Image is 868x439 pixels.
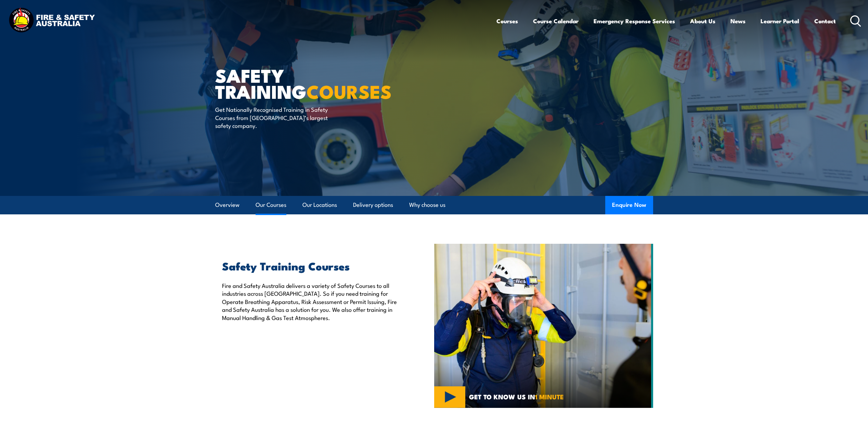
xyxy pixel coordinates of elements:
[594,12,675,30] a: Emergency Response Services
[690,12,715,30] a: About Us
[730,12,746,30] a: News
[469,394,564,400] span: GET TO KNOW US IN
[761,12,799,30] a: Learner Portal
[535,391,564,401] strong: 1 MINUTE
[353,196,393,214] a: Delivery options
[222,261,403,270] h2: Safety Training Courses
[256,196,286,214] a: Our Courses
[434,244,653,408] img: Safety Training COURSES (1)
[222,281,403,321] p: Fire and Safety Australia delivers a variety of Safety Courses to all industries across [GEOGRAPH...
[215,196,239,214] a: Overview
[496,12,518,30] a: Courses
[215,67,384,99] h1: Safety Training
[302,196,337,214] a: Our Locations
[215,105,340,129] p: Get Nationally Recognised Training in Safety Courses from [GEOGRAPHIC_DATA]’s largest safety comp...
[814,12,836,30] a: Contact
[307,77,392,105] strong: COURSES
[605,196,653,214] button: Enquire Now
[409,196,445,214] a: Why choose us
[533,12,579,30] a: Course Calendar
